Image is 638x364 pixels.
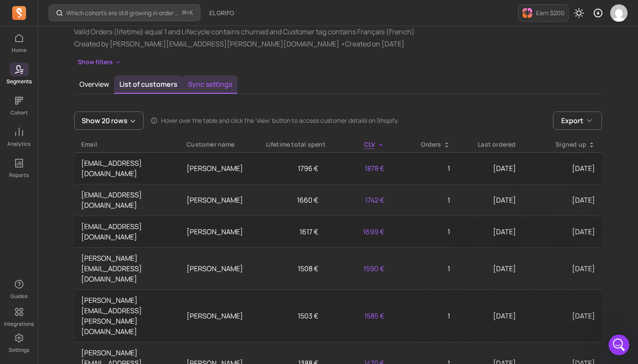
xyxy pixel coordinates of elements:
[7,141,30,148] p: Analytics
[464,140,516,149] div: Last ordered
[187,195,252,205] p: [PERSON_NAME]
[17,16,31,30] img: logo
[561,115,583,126] span: Export
[13,200,161,217] button: Search for help
[66,9,179,17] p: Which cohorts are still growing in order volume or revenue?
[391,216,457,247] td: 1
[74,152,180,184] td: [EMAIL_ADDRESS][DOMAIN_NAME]
[74,111,144,130] button: Show 20 rows
[530,195,595,205] p: [DATE]
[114,75,183,94] button: List of customers
[72,292,102,298] span: Messages
[19,292,39,298] span: Home
[183,75,237,94] button: Sync settings
[39,167,428,174] span: Hi! Could you please share any error messages or screenshots you're seeing? This will help us qui...
[81,140,173,149] div: Email
[530,226,595,237] p: [DATE]
[91,175,115,184] div: • [DATE]
[138,292,151,298] span: Help
[4,321,34,328] p: Integrations
[259,216,325,247] td: 1617 €
[518,4,569,22] button: Earn $200
[391,247,457,289] td: 1
[74,289,180,342] td: [PERSON_NAME][EMAIL_ADDRESS][PERSON_NAME][DOMAIN_NAME]
[187,163,252,174] p: [PERSON_NAME]
[325,216,391,247] td: 1699 €
[18,154,156,163] div: Recent message
[9,347,29,354] p: Settings
[9,172,29,179] p: Reports
[74,26,602,37] p: Valid Orders (lifetime) equal 1 and Lifecycle contains churned and Customer tag contains Français...
[13,221,161,237] div: How do I retain first-time buyers?
[187,140,252,149] p: Customer name
[608,334,629,355] iframe: Intercom live chat
[259,289,325,342] td: 1503 €
[464,195,516,205] p: [DATE]
[325,152,391,184] td: 1878 €
[187,263,252,274] p: [PERSON_NAME]
[209,9,234,17] span: EL GRIFO
[18,167,35,184] img: Profile image for morris
[530,163,595,174] p: [DATE]
[570,4,588,22] button: Toggle dark mode
[18,204,70,213] span: Search for help
[398,140,450,149] div: Orders
[464,226,516,237] p: [DATE]
[10,293,27,300] p: Guides
[325,184,391,216] td: 1742 €
[187,226,252,237] p: [PERSON_NAME]
[182,8,193,17] span: +
[74,216,180,247] td: [EMAIL_ADDRESS][DOMAIN_NAME]
[74,75,114,93] button: Overview
[74,247,180,289] td: [PERSON_NAME][EMAIL_ADDRESS][DOMAIN_NAME]
[18,224,145,233] div: How do I retain first-time buyers?
[553,111,602,130] button: Export
[74,39,602,49] p: Created by [PERSON_NAME][EMAIL_ADDRESS][PERSON_NAME][DOMAIN_NAME] • Created on [DATE]
[58,271,115,305] button: Messages
[610,4,628,22] img: avatar
[530,140,595,149] div: Signed up
[161,116,399,125] p: Hover over the table and click the 'View' button to access customer details on Shopify.
[74,184,180,216] td: [EMAIL_ADDRESS][DOMAIN_NAME]
[18,266,145,275] div: Purchase timing
[464,263,516,274] p: [DATE]
[74,56,125,69] button: Show filters
[126,14,143,31] img: Profile image for morris
[530,311,595,321] p: [DATE]
[204,5,239,21] button: EL GRIFO
[464,163,516,174] p: [DATE]
[7,78,32,85] p: Segments
[13,262,161,278] div: Purchase timing
[9,146,165,192] div: Recent messageProfile image for morrisHi! Could you please share any error messages or screenshot...
[149,14,165,30] div: Close
[266,140,318,149] div: Lifetime total spent
[187,311,252,321] p: [PERSON_NAME]
[12,47,26,54] p: Home
[530,263,595,274] p: [DATE]
[391,152,457,184] td: 1
[18,240,145,259] div: Which customers are most likely to buy again soon?
[17,121,156,135] p: How can we help?
[464,311,516,321] p: [DATE]
[10,275,29,302] button: Guides
[9,159,164,191] div: Profile image for morrisHi! Could you please share any error messages or screenshots you're seein...
[364,140,375,148] span: CLV
[259,152,325,184] td: 1796 €
[13,237,161,262] div: Which customers are most likely to buy again soon?
[49,4,201,21] button: Which cohorts are still growing in order volume or revenue?⌘+K
[116,271,174,305] button: Help
[190,10,193,16] kbd: K
[325,247,391,289] td: 1590 €
[39,175,89,184] div: [PERSON_NAME]
[182,8,187,19] kbd: ⌘
[536,9,565,17] p: Earn $200
[10,109,28,116] p: Cohort
[391,184,457,216] td: 1
[259,247,325,289] td: 1508 €
[17,62,156,121] p: Hi [PERSON_NAME][EMAIL_ADDRESS][PERSON_NAME][DOMAIN_NAME] 👋
[325,289,391,342] td: 1585 €
[391,289,457,342] td: 1
[259,184,325,216] td: 1660 €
